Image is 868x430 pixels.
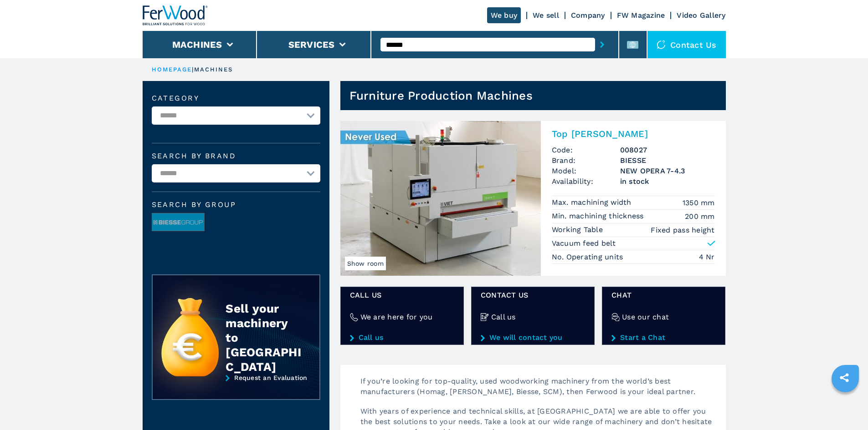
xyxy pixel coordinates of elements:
[350,334,454,342] a: Call us
[657,40,666,49] img: Contact us
[340,121,726,276] a: Top Sanders BIESSE NEW OPERA 7-4.3Show roomTop [PERSON_NAME]Code:008027Brand:BIESSEModel:NEW OPER...
[288,39,335,50] button: Services
[622,312,669,322] h4: Use our chat
[699,252,715,262] em: 4 Nr
[611,290,716,300] span: Chat
[192,66,194,73] span: |
[345,257,386,270] span: Show room
[152,201,320,208] span: Search by group
[552,145,620,155] span: Code:
[611,313,620,321] img: Use our chat
[552,197,634,207] p: Max. machining width
[340,121,541,276] img: Top Sanders BIESSE NEW OPERA 7-4.3
[226,301,301,374] div: Sell your machinery to [GEOGRAPHIC_DATA]
[360,312,433,322] h4: We are here for you
[685,211,715,222] em: 200 mm
[481,334,585,342] a: We will contact you
[349,88,533,103] h1: Furniture Production Machines
[481,313,489,321] img: Call us
[350,290,454,300] span: Call us
[552,176,620,187] span: Availability:
[620,176,715,187] span: in stock
[620,155,715,166] h3: BIESSE
[552,166,620,176] span: Model:
[194,66,233,74] p: machines
[677,11,725,20] a: Video Gallery
[552,238,616,248] p: Vacuum feed belt
[152,213,204,232] img: image
[552,225,606,235] p: Working Table
[533,11,559,20] a: We sell
[172,39,222,50] button: Machines
[683,197,715,208] em: 1350 mm
[552,128,715,139] h2: Top [PERSON_NAME]
[350,313,358,321] img: We are here for you
[491,312,516,322] h4: Call us
[152,66,192,73] a: HOMEPAGE
[481,290,585,300] span: CONTACT US
[833,366,856,389] a: sharethis
[487,7,521,23] a: We buy
[152,374,320,407] a: Request an Evaluation
[552,211,646,221] p: Min. machining thickness
[651,225,714,235] em: Fixed pass height
[152,152,320,160] label: Search by brand
[829,389,861,423] iframe: Chat
[595,34,609,55] button: submit-button
[620,166,715,176] h3: NEW OPERA 7-4.3
[552,252,626,262] p: No. Operating units
[611,334,716,342] a: Start a Chat
[571,11,605,20] a: Company
[647,31,726,58] div: Contact us
[552,155,620,166] span: Brand:
[620,145,715,155] h3: 008027
[351,376,726,406] p: If you’re looking for top-quality, used woodworking machinery from the world’s best manufacturers...
[143,5,208,25] img: Ferwood
[152,95,320,102] label: Category
[617,11,665,20] a: FW Magazine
